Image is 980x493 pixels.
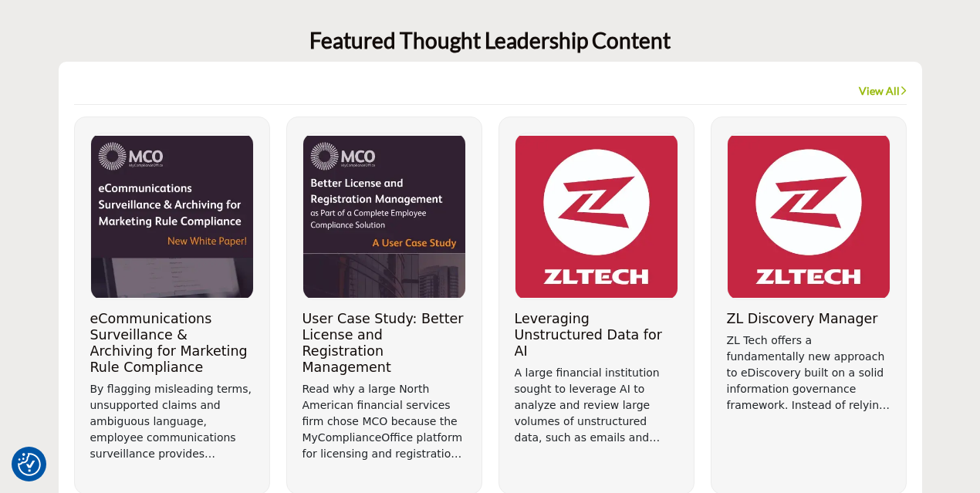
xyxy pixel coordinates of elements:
[302,311,466,376] h3: User Case Study: Better License and Registration Management
[859,83,907,99] a: View All
[90,381,254,462] p: By flagging misleading terms, unsupported claims and ambiguous language, employee communications ...
[515,133,678,299] img: Logo of ZL Technologies, Inc., click to view details
[302,381,466,462] p: Read why a large North American financial services firm chose MCO because the MyComplianceOffice ...
[515,365,678,446] p: A large financial institution sought to leverage AI to analyze and review large volumes of unstru...
[303,133,465,299] img: Logo of MCO (MyComplianceOffice), click to view details
[727,333,890,414] p: ZL Tech offers a fundamentally new approach to eDiscovery built on a solid information governance...
[728,133,890,299] img: Logo of ZL Technologies, Inc., click to view details
[515,311,678,360] h3: Leveraging Unstructured Data for AI
[309,28,671,54] h2: Featured Thought Leadership Content
[90,311,254,376] h3: eCommunications Surveillance & Archiving for Marketing Rule Compliance
[18,453,41,476] button: Consent Preferences
[18,453,41,476] img: Revisit consent button
[91,133,253,299] img: Logo of MCO (MyComplianceOffice), click to view details
[727,311,890,327] h3: ZL Discovery Manager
